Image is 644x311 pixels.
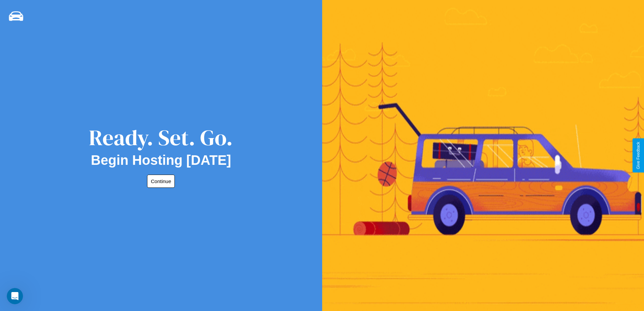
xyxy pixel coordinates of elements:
div: Ready. Set. Go. [89,123,233,153]
div: Give Feedback [636,142,641,169]
button: Continue [147,175,175,188]
iframe: Intercom live chat [7,288,23,304]
h2: Begin Hosting [DATE] [91,153,231,168]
